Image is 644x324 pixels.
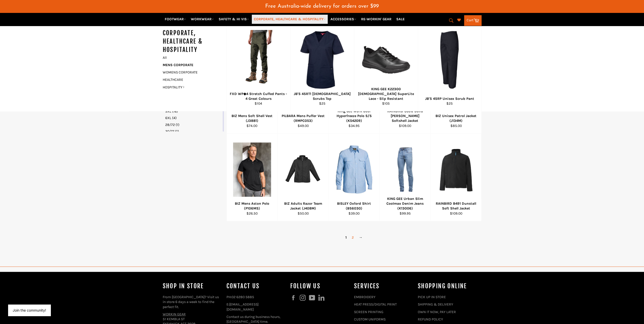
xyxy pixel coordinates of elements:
a: BIZ Mens Aston Polo (P106MS)BIZ Mens Aston Polo (P106MS)$26.50 [226,134,278,221]
h4: Shop In Store [163,282,221,290]
img: JB'S 4SRP Unisex Scrub Pant - Workin' Gear [425,30,474,90]
div: BIZ Unisex Patrol Jacket (J134M) [434,113,478,123]
a: KING GEE K22300 Ladies SuperLite Lace - Workin Gear KING GEE K22300 [DEMOGRAPHIC_DATA] SuperLite ... [354,24,418,111]
a: 02 6280 5885 [232,295,254,299]
a: MENS CORPORATE [160,61,221,69]
span: (1) [175,129,179,134]
a: SAFETY & HI VIS [217,15,251,24]
div: BIZ Adults Razor Team Jacket (J408M) [281,201,325,211]
span: (4) [172,116,177,120]
span: Free Australia-wide delivery for orders over $99 [265,4,379,9]
h4: Follow us [290,282,349,290]
span: (16) [172,109,178,113]
a: OWN IT NOW, PAY LATER [418,310,456,314]
div: $25 [421,101,478,106]
span: 1 [343,234,349,241]
a: HEALTHCARE [160,76,221,83]
a: WORKIN GEAR [163,312,186,316]
div: $105 [357,101,414,106]
a: 30/77 [165,129,222,134]
a: PICK UP IN STORE [418,295,446,299]
button: Join the community! [13,308,46,312]
a: BISLEY Oxford Shirt (BS6030)BISLEY Oxford Shirt (BS6030)$39.00 [328,134,380,221]
a: KING GEE Urban Slim Coolmax Denim Jeans (K13006)KING GEE Urban Slim Coolmax Denim Jeans (K13006)$... [379,134,430,221]
a: CUSTOM UNIFORMS [354,317,386,321]
span: 28/72 [165,123,175,127]
div: KING GEE K22300 [DEMOGRAPHIC_DATA] SuperLite Lace - Slip Resistant [357,87,414,101]
div: PILBARA Mens Puffer Vest (RMPC053) [281,113,325,123]
h4: SHOPPING ONLINE [418,282,476,290]
div: BIZ Mens Soft Shell Vest (J3881) [230,113,274,123]
div: $104 [230,101,287,106]
div: BIZ Mens Aston Polo (P106MS) [230,201,274,211]
div: $25 [294,101,351,106]
a: BIZ Adults Razor Team Jacket (J408M)BIZ Adults Razor Team Jacket (J408M)$50.00 [277,134,328,221]
h4: services [354,282,413,290]
a: RAINBIRD 8491 Dunstall Soft Shell JacketRAINBIRD 8491 Dunstall Soft Shell Jacket$109.00 [430,134,482,221]
a: 2 [349,234,356,241]
img: JB'S 4SRT1 Ladies Scrubs Top - Workin' Gear [298,30,346,90]
img: KING GEE K22300 Ladies SuperLite Lace - Workin Gear [361,45,411,75]
span: 30/77 [165,129,174,134]
a: ACCESSORIES [328,15,358,24]
a: RE-WORKIN' GEAR [359,15,393,24]
div: JB'S 4SRT1 [DEMOGRAPHIC_DATA] Scrubs Top [294,91,351,101]
p: E: [226,302,285,312]
div: King Gee Work Cool Hyperfreeze Polo S/S (K54209) [332,109,376,123]
a: All [160,54,226,61]
a: 6XL [165,116,222,120]
a: WOMENS CORPORATE [160,69,221,76]
a: FXD WP◆4 Stretch Cuffed Pants - 4 Great Colours FXD WP◆4 Stretch Cuffed Pants - 4 Great Colours $104 [226,24,290,111]
a: EMBROIDERY [354,295,376,299]
a: REFUND POLICY [418,317,443,321]
span: (1) [176,123,179,127]
img: FXD WP◆4 Stretch Cuffed Pants - 4 Great Colours [239,30,278,90]
p: From [GEOGRAPHIC_DATA]? Visit us in store 6 days a week to find the perfect fit. [163,295,221,309]
a: HEAT PRESS/DIGITAL PRINT [354,302,397,307]
a: JB'S 4SRT1 Ladies Scrubs Top - Workin' Gear JB'S 4SRT1 [DEMOGRAPHIC_DATA] Scrubs Top $25 [290,24,354,111]
div: FXD WP◆4 Stretch Cuffed Pants - 4 Great Colours [230,91,287,101]
a: SALE [394,15,407,24]
a: [EMAIL_ADDRESS][DOMAIN_NAME] [226,302,259,311]
a: → [356,234,365,241]
a: Cart [464,15,482,26]
span: 5XL [165,109,171,113]
div: RAINBIRD 8596 Solid [PERSON_NAME] Softshell Jacket [383,109,427,123]
a: 5XL [165,109,222,114]
div: RAINBIRD 8491 Dunstall Soft Shell Jacket [434,201,478,211]
a: WORKWEAR [189,15,216,24]
a: JB'S 4SRP Unisex Scrub Pant - Workin' Gear JB'S 4SRP Unisex Scrub Pant $25 [418,24,482,111]
div: JB'S 4SRP Unisex Scrub Pant [421,96,478,101]
p: PH: [226,295,285,299]
a: FOOTWEAR [163,15,188,24]
div: KING GEE Urban Slim Coolmax Denim Jeans (K13006) [383,196,427,211]
a: SHIPPING & DELIVERY [418,302,453,307]
h4: Contact Us [226,282,285,290]
h5: CORPORATE, HEALTHCARE & HOSPITALITY [163,29,226,54]
a: HOSPITALITY [160,84,221,91]
div: BISLEY Oxford Shirt (BS6030) [332,201,376,211]
a: 28/72 [165,122,222,127]
a: SCREEN PRINTING [354,310,383,314]
a: CORPORATE, HEALTHCARE & HOSPITALITY [252,15,328,24]
span: 6XL [165,116,171,120]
